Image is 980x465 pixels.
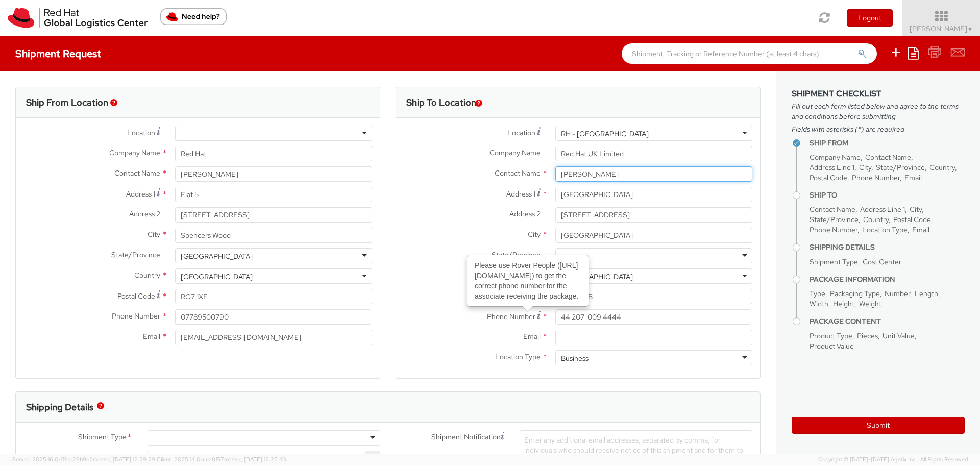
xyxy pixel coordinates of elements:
[865,153,911,162] span: Contact Name
[810,331,852,340] span: Product Type
[810,257,858,266] span: Shipment Type
[847,9,893,27] button: Logout
[857,331,878,340] span: Pieces
[810,163,854,172] span: Address Line 1
[12,456,155,463] span: Server: 2025.16.0-1ffcc23b9e2
[111,250,160,259] span: State/Province
[862,225,908,234] span: Location Type
[792,124,965,134] span: Fields with asterisks (*) are required
[810,299,828,308] span: Width
[810,139,965,147] h4: Ship From
[88,452,127,464] span: Cost Center
[863,257,901,266] span: Cost Center
[792,417,965,434] button: Submit
[810,153,861,162] span: Company Name
[810,225,857,234] span: Phone Number
[912,225,929,234] span: Email
[810,215,859,224] span: State/Province
[830,289,880,298] span: Packaging Type
[495,168,541,178] span: Contact Name
[528,230,541,239] span: City
[489,148,541,157] span: Company Name
[810,173,847,182] span: Postal Code
[859,299,881,308] span: Weight
[506,189,535,199] span: Address 1
[915,289,938,298] span: Length
[148,230,160,239] span: City
[810,276,965,283] h4: Package Information
[818,456,968,464] span: Copyright © [DATE]-[DATE] Agistix Inc., All Rights Reserved
[181,251,253,261] div: [GEOGRAPHIC_DATA]
[810,289,825,298] span: Type
[810,341,854,351] span: Product Value
[883,331,915,340] span: Unit Value
[109,148,160,157] span: Company Name
[893,215,931,224] span: Postal Code
[117,291,155,301] span: Postal Code
[93,456,155,463] span: master, [DATE] 12:29:29
[859,163,871,172] span: City
[495,352,541,361] span: Location Type
[129,209,160,218] span: Address 2
[26,97,108,108] h3: Ship From Location
[910,24,973,33] span: [PERSON_NAME]
[487,312,535,321] span: Phone Number
[876,163,925,172] span: State/Province
[181,272,253,282] div: [GEOGRAPHIC_DATA]
[224,456,286,463] span: master, [DATE] 12:25:43
[561,353,589,363] div: Business
[810,243,965,251] h4: Shipping Details
[622,43,877,64] input: Shipment, Tracking or Reference Number (at least 4 chars)
[792,101,965,121] span: Fill out each form listed below and agree to the terms and conditions before submitting
[792,89,965,99] h3: Shipment Checklist
[127,128,155,137] span: Location
[860,205,905,214] span: Address Line 1
[929,163,955,172] span: Country
[810,317,965,325] h4: Package Content
[134,271,160,280] span: Country
[26,402,93,412] h3: Shipping Details
[126,189,155,199] span: Address 1
[561,272,633,282] div: [GEOGRAPHIC_DATA]
[160,8,227,25] button: Need help?
[492,250,541,259] span: State/Province
[15,48,101,59] h4: Shipment Request
[863,215,889,224] span: Country
[885,289,910,298] span: Number
[523,332,541,341] span: Email
[967,25,973,33] span: ▼
[904,173,922,182] span: Email
[157,456,286,463] span: Client: 2025.14.0-cea8157
[78,432,127,444] span: Shipment Type
[852,173,900,182] span: Phone Number
[468,256,588,306] div: Please use Rover People ([URL][DOMAIN_NAME]) to get the correct phone number for the associate re...
[561,129,649,139] div: RH - [GEOGRAPHIC_DATA]
[810,191,965,199] h4: Ship To
[833,299,854,308] span: Height
[431,432,501,443] span: Shipment Notification
[507,128,535,137] span: Location
[114,168,160,178] span: Contact Name
[810,205,855,214] span: Contact Name
[143,332,160,341] span: Email
[8,8,148,28] img: rh-logistics-00dfa346123c4ec078e1.svg
[910,205,922,214] span: City
[509,209,541,218] span: Address 2
[112,311,160,321] span: Phone Number
[153,454,375,463] span: Accounting Processes and Ops 771
[406,97,476,108] h3: Ship To Location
